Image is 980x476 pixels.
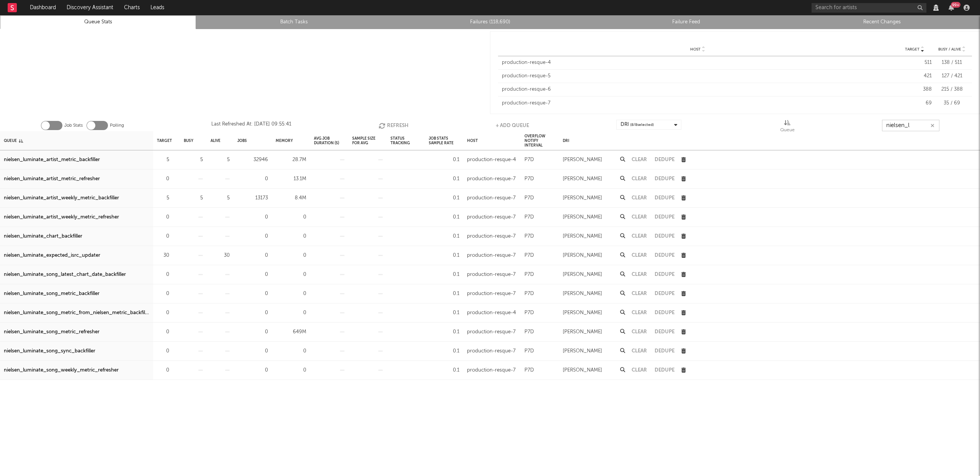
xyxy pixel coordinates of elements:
[276,270,306,279] div: 0
[905,47,920,52] span: Target
[379,120,408,131] button: Refresh
[4,289,100,298] a: nielsen_luminate_song_metric_backfiller
[655,215,675,220] button: Dedupe
[157,251,169,260] div: 30
[467,232,516,241] div: production-resque-7
[4,132,23,149] div: Queue
[467,289,516,298] div: production-resque-7
[276,155,306,165] div: 28.7M
[157,194,169,203] div: 5
[524,347,534,356] div: P7D
[936,72,968,80] div: 127 / 421
[4,174,100,184] div: nielsen_luminate_artist_metric_refresher
[429,251,459,260] div: 0.1
[157,132,172,149] div: Target
[812,3,926,13] input: Search for artists
[429,289,459,298] div: 0.1
[936,99,968,107] div: 35 / 69
[524,289,534,298] div: P7D
[276,174,306,184] div: 13.1M
[429,132,459,149] div: Job Stats Sample Rate
[4,251,100,260] a: nielsen_luminate_expected_isrc_updater
[184,194,203,203] div: 5
[211,132,220,149] div: Alive
[655,291,675,296] button: Dedupe
[4,328,100,337] div: nielsen_luminate_song_metric_refresher
[467,194,516,203] div: production-resque-7
[184,132,193,149] div: Busy
[563,270,602,279] div: [PERSON_NAME]
[780,120,795,134] div: Queue
[524,194,534,203] div: P7D
[4,347,95,356] a: nielsen_luminate_song_sync_backfiller
[524,174,534,184] div: P7D
[897,86,932,93] div: 388
[524,366,534,375] div: P7D
[563,328,602,337] div: [PERSON_NAME]
[563,213,602,222] div: [PERSON_NAME]
[655,310,675,315] button: Dedupe
[314,132,345,149] div: Avg Job Duration (s)
[632,215,647,220] button: Clear
[276,347,306,356] div: 0
[276,289,306,298] div: 0
[4,194,119,203] a: nielsen_luminate_artist_weekly_metric_backfiller
[496,120,529,131] button: + Add Queue
[237,155,268,165] div: 32946
[632,368,647,373] button: Clear
[157,328,169,337] div: 0
[951,2,960,8] div: 99 +
[157,347,169,356] div: 0
[563,366,602,375] div: [PERSON_NAME]
[632,234,647,239] button: Clear
[429,213,459,222] div: 0.1
[237,366,268,375] div: 0
[237,289,268,298] div: 0
[524,251,534,260] div: P7D
[237,132,247,149] div: Jobs
[429,194,459,203] div: 0.1
[396,18,584,27] a: Failures (118,690)
[563,289,602,298] div: [PERSON_NAME]
[632,291,647,296] button: Clear
[184,155,203,165] div: 5
[467,155,516,165] div: production-resque-4
[211,120,291,131] div: Last Refreshed At: [DATE] 09:55:41
[563,132,569,149] div: DRI
[524,155,534,165] div: P7D
[655,368,675,373] button: Dedupe
[632,329,647,334] button: Clear
[467,308,516,318] div: production-resque-4
[502,99,893,107] div: production-resque-7
[4,232,82,241] a: nielsen_luminate_chart_backfiller
[502,72,893,80] div: production-resque-5
[467,132,478,149] div: Host
[467,270,516,279] div: production-resque-7
[429,347,459,356] div: 0.1
[429,270,459,279] div: 0.1
[690,47,701,52] span: Host
[4,18,192,27] a: Queue Stats
[621,120,654,129] div: DRI
[524,270,534,279] div: P7D
[897,59,932,67] div: 511
[237,270,268,279] div: 0
[276,328,306,337] div: 649M
[237,347,268,356] div: 0
[157,289,169,298] div: 0
[211,251,230,260] div: 30
[4,155,100,165] div: nielsen_luminate_artist_metric_backfiller
[157,155,169,165] div: 5
[632,349,647,354] button: Clear
[276,251,306,260] div: 0
[237,308,268,318] div: 0
[524,308,534,318] div: P7D
[157,270,169,279] div: 0
[276,308,306,318] div: 0
[4,270,126,279] a: nielsen_luminate_song_latest_chart_date_backfiller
